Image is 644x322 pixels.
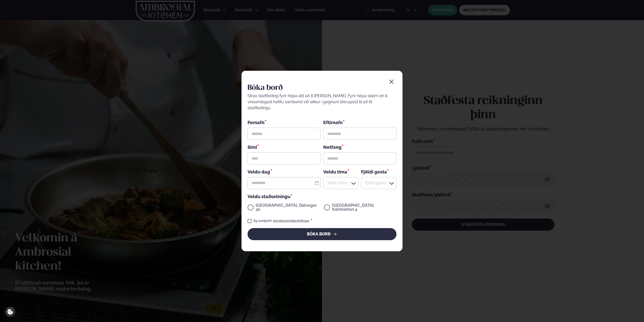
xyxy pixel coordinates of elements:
[248,193,396,199] div: Veldu staðsetningu
[248,144,321,150] div: Sími
[273,219,309,223] a: persónuverndarstefnuna
[248,83,396,93] h2: Bóka borð
[5,307,15,317] a: Cookie settings
[361,168,396,175] div: Fjöldi gesta
[248,93,396,111] div: Strax staðfesting fyrir hópa allt að 8 [PERSON_NAME]. Fyrir hópa stærri en 8, vinsamlegast hafðu ...
[323,168,358,175] div: Veldu tíma
[248,168,321,175] div: Veldu dag
[248,119,321,126] div: Fornafn
[323,144,396,150] div: Netfang
[254,218,312,224] div: Ég samþykki
[323,119,396,126] div: Eftirnafn
[248,228,396,240] button: BÓKA BORÐ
